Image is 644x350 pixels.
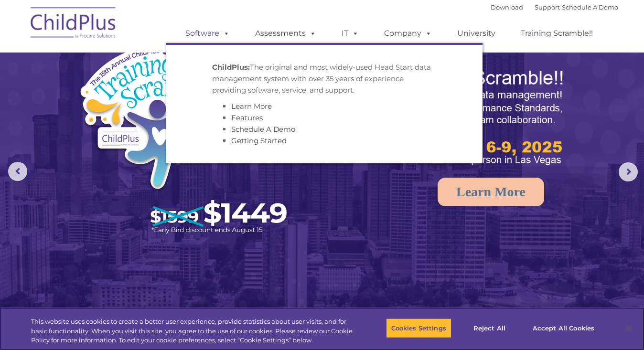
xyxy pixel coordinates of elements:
[31,317,354,345] div: This website uses cookies to create a better user experience, provide statistics about user visit...
[491,3,523,11] a: Download
[527,318,600,338] button: Accept All Cookies
[231,125,295,134] a: Schedule A Demo
[491,3,618,11] font: |
[386,318,451,338] button: Cookies Settings
[375,24,441,43] a: Company
[212,62,437,96] p: The original and most widely-used Head Start data management system with over 35 years of experie...
[176,24,239,43] a: Software
[618,318,639,339] button: Close
[332,24,368,43] a: IT
[438,178,544,206] a: Learn More
[460,318,519,338] button: Reject All
[562,3,618,11] a: Schedule A Demo
[231,102,272,111] a: Learn More
[535,3,560,11] a: Support
[231,113,263,122] a: Features
[26,0,121,48] img: ChildPlus by Procare Solutions
[511,24,602,43] a: Training Scramble!!
[212,63,250,72] strong: ChildPlus:
[231,136,287,145] a: Getting Started
[448,24,505,43] a: University
[246,24,326,43] a: Assessments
